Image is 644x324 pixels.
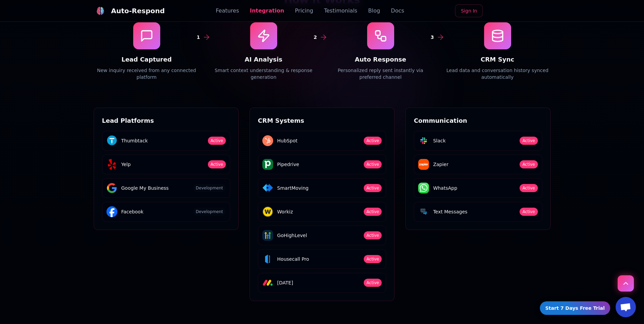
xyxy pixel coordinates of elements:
[277,208,293,215] span: Workiz
[121,161,131,168] span: Yelp
[328,67,434,80] p: Personalized reply sent instantly via preferred channel
[262,183,273,193] img: SmartMoving logo
[106,159,117,170] img: Yelp logo
[277,161,299,168] span: Pipedrive
[106,183,117,193] img: Google My Business logo
[262,135,273,146] img: HubSpot logo
[520,184,538,192] span: Active
[418,159,429,170] img: Zapier logo
[311,33,319,41] div: 2
[364,208,382,216] span: Active
[364,279,382,287] span: Active
[418,183,429,193] img: WhatsApp logo
[364,231,382,239] span: Active
[94,55,200,64] h4: Lead Captured
[193,184,226,192] span: Development
[433,185,457,191] span: WhatsApp
[520,208,538,216] span: Active
[418,206,429,217] img: Text Messages logo
[391,7,404,15] a: Docs
[102,116,230,125] h3: Lead Platforms
[250,7,284,15] a: Integration
[520,137,538,145] span: Active
[94,4,165,18] a: Auto-Respond LogoAuto-Respond
[216,7,239,15] a: Features
[418,135,429,146] img: Slack logo
[295,7,313,15] a: Pricing
[414,116,542,125] h3: Communication
[262,277,273,288] img: Monday logo
[364,184,382,192] span: Active
[193,208,226,216] span: Development
[262,159,273,170] img: Pipedrive logo
[111,6,165,16] div: Auto-Respond
[324,7,357,15] a: Testimonials
[364,255,382,263] span: Active
[277,232,307,239] span: GoHighLevel
[277,137,297,144] span: HubSpot
[121,185,169,191] span: Google My Business
[211,55,317,64] h4: AI Analysis
[258,116,386,125] h3: CRM Systems
[433,137,446,144] span: Slack
[433,161,448,168] span: Zapier
[208,160,226,168] span: Active
[211,67,317,80] p: Smart context understanding & response generation
[277,185,309,191] span: SmartMoving
[121,208,144,215] span: Facebook
[455,4,483,17] a: Sign In
[445,67,551,80] p: Lead data and conversation history synced automatically
[445,55,551,64] h4: CRM Sync
[364,160,382,168] span: Active
[520,160,538,168] span: Active
[262,230,273,241] img: GoHighLevel logo
[277,279,293,286] span: [DATE]
[94,67,200,80] p: New inquiry received from any connected platform
[121,137,148,144] span: Thumbtack
[277,256,309,262] span: Housecall Pro
[433,208,467,215] span: Text Messages
[328,55,434,64] h4: Auto Response
[540,301,611,315] a: Start 7 Days Free Trial
[208,137,226,145] span: Active
[618,275,634,292] button: Scroll to top
[364,137,382,145] span: Active
[194,33,202,41] div: 1
[106,135,117,146] img: Thumbtack logo
[96,6,104,15] img: Auto-Respond Logo
[616,297,636,317] div: Open chat
[368,7,380,15] a: Blog
[428,33,436,41] div: 3
[485,4,554,19] iframe: Sign in with Google Button
[262,206,273,217] img: Workiz logo
[262,254,273,264] img: Housecall Pro logo
[106,206,117,217] img: Facebook logo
